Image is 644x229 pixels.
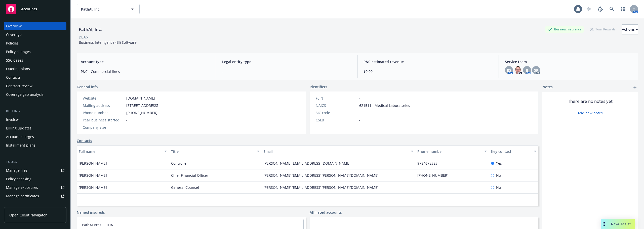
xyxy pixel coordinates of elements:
[9,212,47,218] span: Open Client Navigator
[310,84,327,89] span: Identifiers
[359,103,410,108] span: 621511 - Medical Laboratories
[4,31,66,39] a: Coverage
[79,173,107,178] span: [PERSON_NAME]
[79,185,107,190] span: [PERSON_NAME]
[6,141,35,149] div: Installment plans
[6,90,44,99] div: Coverage gap analysis
[222,59,351,64] span: Legal entity type
[79,40,137,45] span: Business Intelligence (BI) Software
[4,159,66,164] div: Tools
[83,103,124,108] div: Mailing address
[618,4,628,14] a: Switch app
[4,141,66,149] a: Installment plans
[417,173,453,178] a: [PHONE_NUMBER]
[588,26,618,32] div: Total Rewards
[263,161,354,166] a: [PERSON_NAME][EMAIL_ADDRESS][DOMAIN_NAME]
[81,59,210,64] span: Account type
[622,25,638,34] div: Actions
[126,117,128,123] span: -
[261,145,415,157] button: Email
[6,166,27,174] div: Manage files
[417,149,482,154] div: Phone number
[6,56,23,64] div: SSC Cases
[83,125,124,130] div: Company size
[263,185,383,190] a: [PERSON_NAME][EMAIL_ADDRESS][PERSON_NAME][DOMAIN_NAME]
[126,103,158,108] span: [STREET_ADDRESS]
[79,34,88,40] div: DBA: -
[4,124,66,132] a: Billing updates
[222,69,351,74] span: -
[126,96,155,101] a: [DOMAIN_NAME]
[622,24,638,34] button: Actions
[6,31,22,39] div: Coverage
[601,219,607,229] div: Drag to move
[496,185,501,190] span: No
[4,192,66,200] a: Manage certificates
[364,69,493,74] span: $0.00
[4,56,66,64] a: SSC Cases
[4,184,66,192] a: Manage exposures
[491,149,531,154] div: Key contact
[21,7,37,11] span: Accounts
[534,68,538,73] span: SR
[607,4,617,14] a: Search
[82,222,113,227] a: PathAI Brazil LTDA
[77,4,140,14] button: PathAI, Inc.
[611,222,631,226] span: Nova Assist
[6,184,38,192] div: Manage exposures
[77,145,169,157] button: Full name
[4,116,66,124] a: Invoices
[6,39,19,47] div: Policies
[4,166,66,174] a: Manage files
[316,103,357,108] div: NAICS
[81,69,210,74] span: P&C - Commercial lines
[171,173,208,178] span: Chief Financial Officer
[171,161,188,166] span: Controller
[6,22,22,30] div: Overview
[545,26,584,32] div: Business Insurance
[171,185,199,190] span: General Counsel
[6,192,39,200] div: Manage certificates
[263,173,383,178] a: [PERSON_NAME][EMAIL_ADDRESS][PERSON_NAME][DOMAIN_NAME]
[568,98,613,104] span: There are no notes yet
[417,161,441,166] a: 9784675383
[417,185,423,190] a: -
[126,110,157,115] span: [PHONE_NUMBER]
[359,110,360,115] span: -
[4,82,66,90] a: Contract review
[364,59,493,64] span: P&C estimated revenue
[632,84,638,90] a: add
[595,4,605,14] a: Report a Bug
[4,73,66,81] a: Contacts
[81,7,125,12] span: PathAI, Inc.
[496,161,502,166] span: Yes
[578,110,603,116] a: Add new notes
[4,133,66,141] a: Account charges
[6,201,31,209] div: Manage claims
[310,210,342,215] a: Affiliated accounts
[496,173,501,178] span: No
[79,149,162,154] div: Full name
[4,39,66,47] a: Policies
[4,90,66,99] a: Coverage gap analysis
[359,117,360,123] span: -
[316,96,357,101] div: FEIN
[169,145,261,157] button: Title
[4,175,66,183] a: Policy checking
[6,48,31,56] div: Policy changes
[4,109,66,114] div: Billing
[4,22,66,30] a: Overview
[6,133,34,141] div: Account charges
[584,4,594,14] a: Start snowing
[171,149,254,154] div: Title
[316,110,357,115] div: SIC code
[489,145,538,157] button: Key contact
[6,82,32,90] div: Contract review
[4,48,66,56] a: Policy changes
[6,116,20,124] div: Invoices
[505,59,634,64] span: Service team
[4,2,66,16] a: Accounts
[6,175,31,183] div: Policy checking
[507,68,511,73] span: BS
